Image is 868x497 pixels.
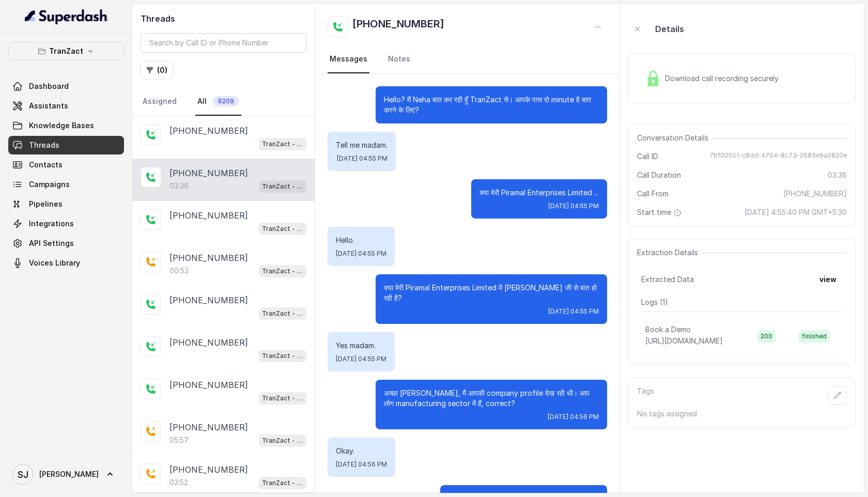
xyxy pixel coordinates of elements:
span: finished [799,330,830,343]
a: Campaigns [8,175,124,194]
span: 03:36 [828,170,847,180]
p: No tags assigned [637,409,847,419]
p: [PHONE_NUMBER] [169,252,248,264]
a: Messages [328,45,369,73]
p: 03:52 [169,477,188,488]
span: Call ID [637,151,658,162]
span: [DATE] 04:55 PM [337,154,388,163]
a: Assigned [141,88,179,116]
p: Hello? मैं Neha बात कर रही हूँ TranZact से। आपके पास दो minute है बात करने के लिए? [384,95,599,115]
p: TranZact [49,45,83,57]
p: [PHONE_NUMBER] [169,125,248,137]
p: Details [655,23,684,35]
span: [PHONE_NUMBER] [783,189,847,199]
a: API Settings [8,234,124,253]
p: TranZact - Outbound Call Assistant [262,139,303,149]
p: क्या मेरी Piramal Enterprises Limited में [PERSON_NAME] जी से बात हो रही है? [384,283,599,303]
p: [PHONE_NUMBER] [169,167,248,179]
span: Voices Library [29,258,80,268]
span: API Settings [29,238,74,248]
p: Hello. [336,235,386,245]
p: TranZact - Outbound Call Assistant [262,478,303,488]
text: SJ [18,469,28,480]
span: [DATE] 04:56 PM [336,460,387,469]
p: [PHONE_NUMBER] [169,421,248,433]
p: TranZact - Outbound Call Assistant [262,308,303,319]
span: Conversation Details [637,133,712,143]
span: [DATE] 04:56 PM [548,413,599,421]
span: 200 [757,330,776,343]
p: TranZact - Outbound Call Assistant [262,351,303,361]
a: Pipelines [8,195,124,213]
p: TranZact - Outbound Call Assistant [262,436,303,446]
button: TranZact [8,42,124,60]
span: Assistants [29,101,68,111]
p: 03:36 [169,181,189,191]
p: TranZact - Outbound Call Assistant [262,181,303,192]
span: [DATE] 04:55 PM [336,250,386,258]
button: view [813,270,843,289]
p: TranZact - Outbound Call Assistant [262,224,303,234]
h2: [PHONE_NUMBER] [352,17,444,37]
p: [PHONE_NUMBER] [169,336,248,349]
span: [DATE] 4:55:40 PM GMT+5:30 [745,207,847,218]
h2: Threads [141,12,306,25]
a: Threads [8,136,124,154]
p: 05:57 [169,435,189,445]
span: Extracted Data [641,274,694,285]
a: Notes [386,45,412,73]
span: Extraction Details [637,247,702,258]
nav: Tabs [328,45,607,73]
a: Contacts [8,156,124,174]
a: Integrations [8,214,124,233]
p: Book a Demo [645,324,691,335]
a: All6209 [195,88,241,116]
p: TranZact - Outbound Call Assistant [262,266,303,276]
nav: Tabs [141,88,306,116]
img: light.svg [25,8,108,25]
a: Dashboard [8,77,124,96]
p: अच्छा [PERSON_NAME], मैं आपकी company profile देख रही थी। आप लोग manufacturing sector में हैं, co... [384,388,599,409]
a: Assistants [8,97,124,115]
span: [DATE] 04:55 PM [548,202,599,210]
span: 6209 [213,96,239,106]
span: [URL][DOMAIN_NAME] [645,336,723,345]
span: Contacts [29,160,63,170]
p: Okay. [336,446,387,456]
p: Yes madam. [336,340,386,351]
span: Dashboard [29,81,69,91]
p: [PHONE_NUMBER] [169,294,248,306]
span: Knowledge Bases [29,120,94,131]
p: TranZact - Outbound Call Assistant [262,393,303,403]
a: Knowledge Bases [8,116,124,135]
span: Pipelines [29,199,63,209]
p: Tell me madam. [336,140,388,150]
p: क्या मेरी Piramal Enterprises Limited ... [479,188,599,198]
span: 7bf00501-c8dd-4704-8c73-2683e9a0820e [709,151,847,162]
span: Start time [637,207,684,218]
span: Campaigns [29,179,70,190]
span: [PERSON_NAME] [39,469,99,479]
p: [PHONE_NUMBER] [169,379,248,391]
input: Search by Call ID or Phone Number [141,33,306,53]
p: [PHONE_NUMBER] [169,463,248,476]
span: Call Duration [637,170,681,180]
p: Tags [637,386,654,405]
span: Call From [637,189,669,199]
a: Voices Library [8,254,124,272]
p: [PHONE_NUMBER] [169,209,248,222]
span: Download call recording securely [665,73,783,84]
img: Lock Icon [645,71,661,86]
span: [DATE] 04:55 PM [548,307,599,316]
a: [PERSON_NAME] [8,460,124,489]
span: [DATE] 04:55 PM [336,355,386,363]
span: Threads [29,140,59,150]
p: Logs ( 1 ) [641,297,843,307]
p: 00:53 [169,266,189,276]
span: Integrations [29,219,74,229]
button: (0) [141,61,174,80]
